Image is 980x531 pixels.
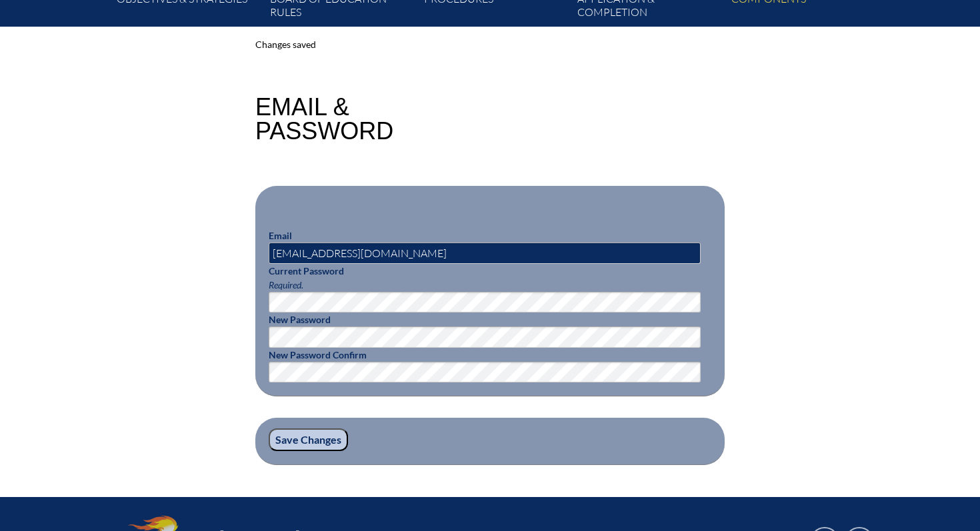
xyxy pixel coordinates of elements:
span: Required. [269,279,303,290]
input: Save Changes [269,428,348,451]
label: New Password [269,314,331,325]
label: New Password Confirm [269,349,367,360]
label: Current Password [269,265,344,276]
p: Changes saved [255,37,725,53]
label: Email [269,230,292,241]
h1: Email & Password [255,95,393,143]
